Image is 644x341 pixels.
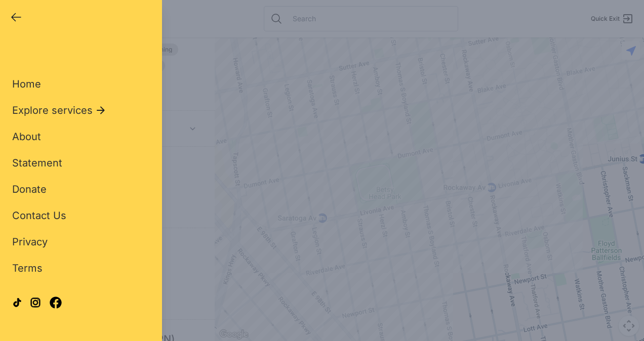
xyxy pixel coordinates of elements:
span: Home [12,78,41,90]
a: Donate [12,182,47,196]
a: About [12,130,41,144]
button: Explore services [12,103,107,117]
a: Privacy [12,235,48,249]
span: Privacy [12,236,48,248]
a: Terms [12,261,43,275]
span: Explore services [12,103,93,117]
a: Contact Us [12,208,66,223]
span: Statement [12,157,62,169]
span: About [12,131,41,143]
span: Terms [12,262,43,274]
span: Contact Us [12,209,66,222]
a: Home [12,77,41,91]
span: Donate [12,183,47,195]
a: Statement [12,156,62,170]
